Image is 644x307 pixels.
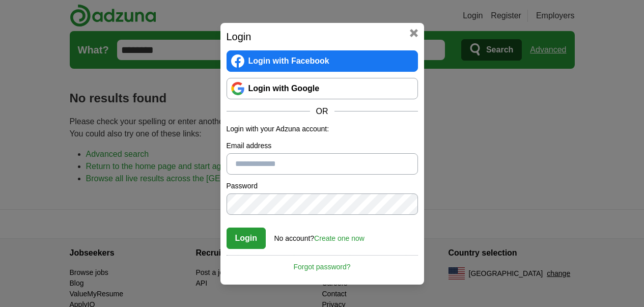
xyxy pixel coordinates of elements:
div: No account? [274,227,365,244]
span: OR [310,105,334,118]
a: Forgot password? [227,255,418,272]
a: Create one now [314,234,365,242]
button: Login [227,228,266,249]
label: Email address [227,141,418,151]
p: Login with your Adzuna account: [227,124,418,134]
a: Login with Google [227,78,418,99]
h2: Login [227,29,418,44]
a: Login with Facebook [227,50,418,72]
label: Password [227,181,418,191]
